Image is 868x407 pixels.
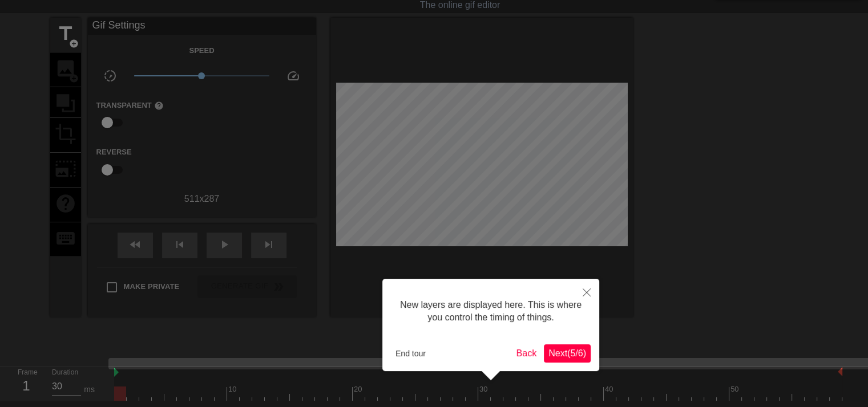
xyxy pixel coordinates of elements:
[548,348,586,358] span: Next ( 5 / 6 )
[512,344,542,363] button: Back
[391,345,430,362] button: End tour
[574,279,599,305] button: Close
[544,344,591,363] button: Next
[391,287,591,336] div: New layers are displayed here. This is where you control the timing of things.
